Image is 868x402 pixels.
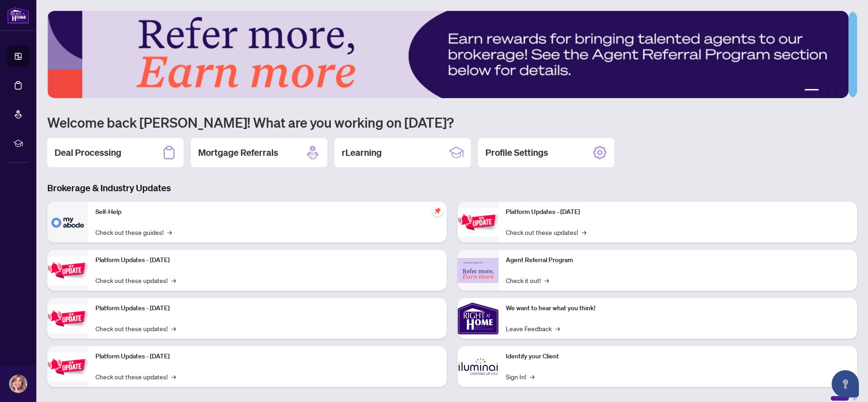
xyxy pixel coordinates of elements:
h2: Mortgage Referrals [198,146,278,159]
h2: Profile Settings [485,146,548,159]
a: Check out these updates!→ [95,323,176,333]
button: Open asap [832,370,859,397]
p: We want to hear what you think! [506,303,850,313]
p: Platform Updates - [DATE] [95,255,439,265]
span: → [530,372,534,382]
img: Platform Updates - June 23, 2025 [458,208,499,237]
a: Check out these updates!→ [95,372,176,382]
button: 5 [837,89,841,93]
button: 6 [844,89,848,93]
button: 1 [797,89,801,93]
img: We want to hear what you think! [458,298,499,339]
span: pushpin [432,205,443,216]
a: Check it out!→ [506,275,549,285]
p: Platform Updates - [DATE] [95,352,439,362]
button: 4 [830,89,833,93]
img: Identify your Client [458,346,499,387]
span: → [544,275,549,285]
a: Sign In!→ [506,372,534,382]
a: Check out these updates!→ [506,227,586,237]
span: → [167,227,172,237]
span: → [555,323,560,333]
h3: Brokerage & Industry Updates [47,182,857,194]
span: → [171,372,176,382]
span: → [582,227,586,237]
img: logo [7,7,29,24]
img: Self-Help [47,202,88,243]
a: Check out these updates!→ [95,275,176,285]
p: Identify your Client [506,352,850,362]
img: Agent Referral Program [458,258,499,283]
img: Platform Updates - July 21, 2025 [47,304,88,333]
h2: Deal Processing [55,146,121,159]
a: Check out these guides!→ [95,227,172,237]
h1: Welcome back [PERSON_NAME]! What are you working on [DATE]? [47,114,857,131]
button: 3 [823,89,826,93]
span: → [171,323,176,333]
span: → [171,275,176,285]
img: Profile Icon [10,375,27,392]
a: Leave Feedback→ [506,323,560,333]
p: Platform Updates - [DATE] [95,303,439,313]
p: Self-Help [95,207,439,217]
h2: rLearning [342,146,382,159]
img: Slide 1 [47,11,848,98]
img: Platform Updates - July 8, 2025 [47,352,88,381]
p: Platform Updates - [DATE] [506,207,850,217]
p: Agent Referral Program [506,255,850,265]
button: 2 [804,89,819,93]
img: Platform Updates - September 16, 2025 [47,256,88,285]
